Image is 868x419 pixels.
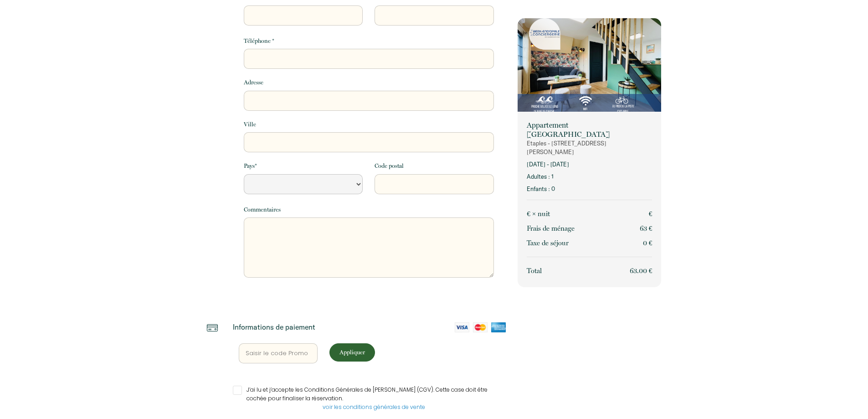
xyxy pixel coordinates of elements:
[527,160,652,169] p: [DATE] - [DATE]
[518,18,661,114] img: rental-image
[527,185,652,193] p: Enfants : 0
[527,139,652,156] p: Étaples - [STREET_ADDRESS][PERSON_NAME]
[630,267,652,275] span: 63.00 €
[233,322,315,331] p: Informations de paiement
[527,223,575,234] p: Frais de ménage
[375,161,404,171] label: Code postal
[491,322,506,332] img: amex
[473,322,488,332] img: mastercard
[244,174,363,194] select: Default select example
[527,238,569,248] p: Taxe de séjour
[640,223,652,234] p: 63 €
[643,238,652,248] p: 0 €
[527,121,652,139] p: Appartement [GEOGRAPHIC_DATA]
[527,267,542,275] span: Total
[333,348,372,357] p: Appliquer
[527,208,550,219] p: € × nuit
[207,322,218,333] img: credit-card
[239,343,318,363] input: Saisir le code Promo
[455,322,469,332] img: visa-card
[244,36,274,46] label: Téléphone *
[323,403,425,411] a: voir les conditions générales de vente
[527,172,652,181] p: Adultes : 1
[329,343,375,362] button: Appliquer
[244,78,263,87] label: Adresse
[244,120,256,129] label: Ville
[649,208,652,219] p: €
[244,161,257,171] label: Pays
[244,205,281,214] label: Commentaires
